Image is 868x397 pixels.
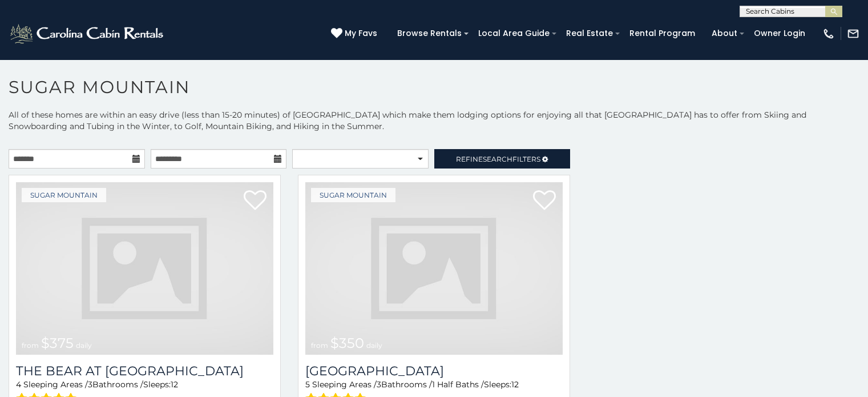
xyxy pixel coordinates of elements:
a: Rental Program [624,25,701,42]
span: from [22,341,39,350]
img: phone-regular-white.png [822,27,835,40]
span: $350 [330,335,364,351]
img: dummy-image.jpg [305,182,563,355]
span: 3 [88,379,92,390]
img: White-1-2.png [9,22,167,45]
span: 5 [305,379,310,390]
a: Real Estate [560,25,619,42]
img: mail-regular-white.png [847,27,859,40]
a: Browse Rentals [391,25,467,42]
span: 12 [511,379,519,390]
span: daily [366,341,382,350]
span: from [311,341,328,350]
span: My Favs [345,27,377,39]
a: Local Area Guide [473,25,555,42]
a: Add to favorites [244,189,267,213]
a: The Bear At [GEOGRAPHIC_DATA] [16,363,273,379]
a: My Favs [331,27,380,40]
h3: The Bear At Sugar Mountain [16,363,273,379]
span: Refine Filters [456,155,540,163]
h3: Grouse Moor Lodge [305,363,563,379]
a: Add to favorites [533,189,556,213]
a: RefineSearchFilters [434,149,571,169]
img: dummy-image.jpg [16,182,273,355]
a: Sugar Mountain [22,188,106,202]
span: $375 [41,335,74,351]
a: Sugar Mountain [311,188,395,202]
a: Owner Login [748,25,811,42]
a: from $375 daily [16,182,273,355]
span: 12 [171,379,178,390]
a: About [706,25,743,42]
span: daily [76,341,92,350]
a: from $350 daily [305,182,563,355]
span: 1 Half Baths / [432,379,484,390]
span: Search [483,155,512,163]
span: 3 [377,379,381,390]
span: 4 [16,379,21,390]
a: [GEOGRAPHIC_DATA] [305,363,563,379]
